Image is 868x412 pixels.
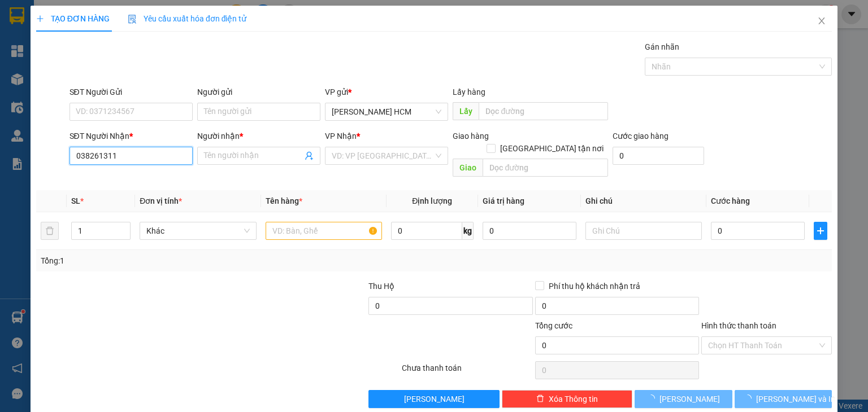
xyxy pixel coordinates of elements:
[368,282,394,291] span: Thu Hộ
[744,395,756,402] span: loading
[647,395,659,402] span: loading
[735,390,832,408] button: [PERSON_NAME] và In
[817,16,826,25] span: close
[711,196,750,205] span: Cước hàng
[483,222,576,240] input: 0
[814,222,827,240] button: plus
[70,130,193,142] div: SĐT Người Nhận
[502,390,632,408] button: deleteXóa Thông tin
[197,86,320,98] div: Người gửi
[36,15,44,23] span: plus
[71,196,80,205] span: SL
[101,30,142,39] span: [DATE] 16:31
[368,390,499,408] button: [PERSON_NAME]
[536,395,544,404] span: delete
[128,15,137,24] img: icon
[756,393,835,405] span: [PERSON_NAME] và In
[146,222,249,239] span: Khác
[814,226,827,235] span: plus
[70,86,193,98] div: SĐT Người Gửi
[197,130,320,142] div: Người nhận
[266,222,382,240] input: VD: Bàn, Ghế
[701,321,776,330] label: Hình thức thanh toán
[806,6,837,37] button: Close
[101,62,221,75] span: [PERSON_NAME] HCM
[635,390,732,408] button: [PERSON_NAME]
[128,14,247,23] span: Yêu cầu xuất hóa đơn điện tử
[483,196,524,205] span: Giá trị hàng
[404,393,465,405] span: [PERSON_NAME]
[325,86,448,98] div: VP gửi
[462,222,474,240] span: kg
[325,132,357,141] span: VP Nhận
[305,151,314,160] span: user-add
[140,196,182,205] span: Đơn vị tính
[41,222,59,240] button: delete
[645,42,679,51] label: Gán nhãn
[613,132,669,141] label: Cước giao hàng
[581,190,706,212] th: Ghi chú
[483,159,608,177] input: Dọc đường
[29,8,76,25] b: Cô Hai
[332,103,441,120] span: Trần Phú HCM
[453,102,479,120] span: Lấy
[266,196,302,205] span: Tên hàng
[453,132,489,141] span: Giao hàng
[453,87,485,97] span: Lấy hàng
[535,321,572,330] span: Tổng cước
[36,14,110,23] span: TẠO ĐƠN HÀNG
[101,78,117,98] span: BÌ
[479,102,608,120] input: Dọc đường
[5,35,62,52] h2: BRJHJNTA
[101,43,123,56] span: Gửi:
[585,222,702,240] input: Ghi Chú
[401,362,533,382] div: Chưa thanh toán
[613,147,704,165] input: Cước giao hàng
[41,255,336,267] div: Tổng: 1
[659,393,720,405] span: [PERSON_NAME]
[412,196,452,205] span: Định lượng
[496,142,608,155] span: [GEOGRAPHIC_DATA] tận nơi
[549,393,598,405] span: Xóa Thông tin
[453,159,483,177] span: Giao
[544,280,645,292] span: Phí thu hộ khách nhận trả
